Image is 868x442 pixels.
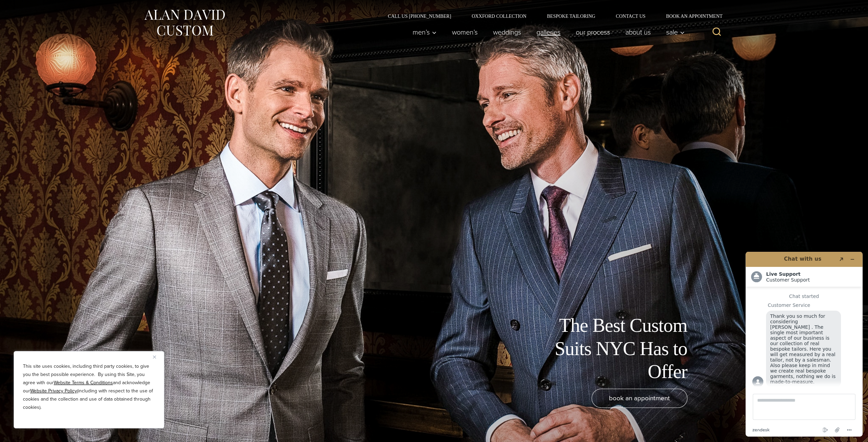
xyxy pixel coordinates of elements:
[568,25,618,39] a: Our Process
[143,8,225,38] img: Alan David Custom
[709,24,725,40] button: View Search Form
[405,25,688,39] nav: Primary Navigation
[485,25,529,39] a: weddings
[30,387,77,394] a: Website Privacy Policy
[592,389,687,408] a: book an appointment
[533,314,687,383] h1: The Best Custom Suits NYC Has to Offer
[23,362,155,412] p: This site uses cookies, including third party cookies, to give you the best possible experience. ...
[153,355,156,359] img: Close
[658,25,688,39] button: Sale sub menu toggle
[15,5,29,11] span: Chat
[609,393,670,403] span: book an appointment
[618,25,658,39] a: About Us
[378,14,725,18] nav: Secondary Navigation
[529,25,568,39] a: Galleries
[740,246,868,442] iframe: Find more information here
[606,14,656,18] a: Contact Us
[378,14,462,18] a: Call Us [PHONE_NUMBER]
[656,14,725,18] a: Book an Appointment
[444,25,485,39] a: Women’s
[536,14,605,18] a: Bespoke Tailoring
[54,379,113,386] a: Website Terms & Conditions
[461,14,536,18] a: Oxxford Collection
[405,25,444,39] button: Child menu of Men’s
[153,353,161,361] button: Close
